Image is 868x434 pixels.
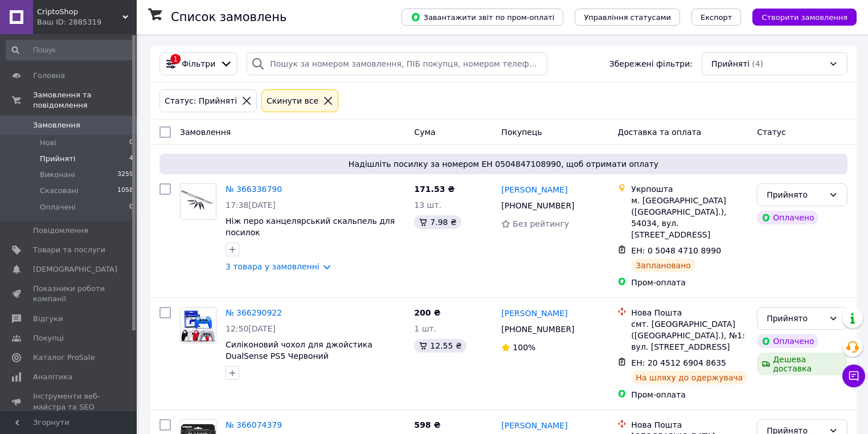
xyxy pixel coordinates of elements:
div: Прийнято [767,312,824,325]
span: 1058 [117,186,133,196]
span: Покупці [33,333,64,343]
span: Скасовані [40,186,79,196]
span: Товари та послуги [33,245,105,255]
span: Статус [757,128,786,137]
span: Cума [414,128,435,137]
span: Нові [40,138,56,148]
span: Прийняті [40,154,75,164]
img: Фото товару [181,308,216,343]
a: Силіконовий чохол для джойстика DualSense PS5 Червоний [226,340,372,361]
span: 13 шт. [414,200,441,210]
span: 17:38[DATE] [226,200,276,210]
div: Нова Пошта [631,419,748,431]
div: Статус: Прийняті [162,95,239,107]
span: Експорт [701,13,732,22]
span: 0 [129,138,133,148]
a: № 366290922 [226,308,282,317]
span: Покупець [501,128,542,137]
button: Чат з покупцем [842,365,865,387]
span: Доставка та оплата [617,128,701,137]
div: Оплачено [757,211,818,224]
a: Фото товару [180,307,216,343]
div: м. [GEOGRAPHIC_DATA] ([GEOGRAPHIC_DATA].), 54034, вул. [STREET_ADDRESS] [631,195,748,240]
div: Дешева доставка [757,353,847,375]
div: смт. [GEOGRAPHIC_DATA] ([GEOGRAPHIC_DATA].), №1: вул. [STREET_ADDRESS] [631,318,748,353]
span: 598 ₴ [414,420,440,429]
a: Створити замовлення [741,12,857,21]
a: 3 товара у замовленні [226,262,320,271]
div: Укрпошта [631,183,748,195]
div: Нова Пошта [631,307,748,318]
span: 12:50[DATE] [226,324,276,333]
span: ЕН: 20 4512 6904 8635 [631,358,726,367]
span: ЕН: 0 5048 4710 8990 [631,246,721,255]
span: (4) [752,59,763,68]
span: Замовлення [33,120,80,130]
a: № 366336790 [226,185,282,194]
div: Оплачено [757,334,818,348]
div: На шляху до одержувача [631,371,747,384]
span: Показники роботи компанії [33,284,105,304]
button: Управління статусами [575,9,680,26]
a: [PERSON_NAME] [501,308,567,319]
span: Створити замовлення [761,13,847,22]
div: [PHONE_NUMBER] [499,198,576,214]
div: 12.55 ₴ [414,339,466,353]
span: 171.53 ₴ [414,185,455,194]
a: [PERSON_NAME] [501,184,567,195]
div: 7.98 ₴ [414,215,461,229]
a: [PERSON_NAME] [501,420,567,431]
span: 3259 [117,170,133,180]
span: Аналітика [33,372,72,382]
span: Виконані [40,170,75,180]
span: CriptoShop [37,7,122,17]
span: 200 ₴ [414,308,440,317]
span: Фільтри [182,58,215,69]
div: Пром-оплата [631,277,748,288]
div: [PHONE_NUMBER] [499,321,576,337]
img: Фото товару [181,184,216,219]
span: Прийняті [711,58,750,69]
span: Оплачені [40,202,76,212]
span: Головна [33,71,65,81]
span: Без рейтингу [513,219,569,228]
a: Фото товару [180,183,216,220]
span: 4 [129,154,133,164]
h1: Список замовлень [171,10,286,24]
div: Пром-оплата [631,389,748,400]
span: 1 шт. [414,324,436,333]
span: Завантажити звіт по пром-оплаті [411,12,554,22]
span: Повідомлення [33,226,88,236]
div: Прийнято [767,189,824,201]
span: 0 [129,202,133,212]
span: Замовлення та повідомлення [33,90,137,110]
span: Інструменти веб-майстра та SEO [33,391,105,412]
a: Ніж перо канцелярський скальпель для посилок [226,216,395,237]
span: 100% [513,343,535,352]
button: Завантажити звіт по пром-оплаті [402,9,563,26]
button: Створити замовлення [752,9,857,26]
button: Експорт [691,9,742,26]
span: Каталог ProSale [33,353,95,363]
span: [DEMOGRAPHIC_DATA] [33,264,117,275]
input: Пошук за номером замовлення, ПІБ покупця, номером телефону, Email, номером накладної [247,52,547,75]
span: Відгуки [33,314,63,324]
span: Збережені фільтри: [609,58,693,69]
div: Заплановано [631,259,695,272]
span: Замовлення [180,128,231,137]
div: Cкинути все [264,95,321,107]
span: Надішліть посилку за номером ЕН 0504847108990, щоб отримати оплату [164,158,843,170]
div: Ваш ID: 2885319 [37,17,137,27]
span: Управління статусами [584,13,671,22]
input: Пошук [6,40,134,60]
a: № 366074379 [226,420,282,429]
